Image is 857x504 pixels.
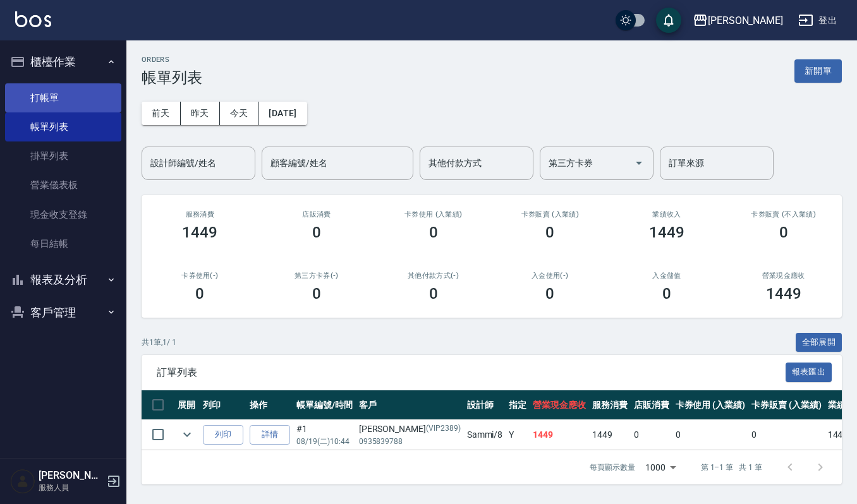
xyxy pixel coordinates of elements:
[220,102,259,125] button: 今天
[182,224,217,241] h3: 1449
[701,462,762,473] p: 第 1–1 筆 共 1 筆
[794,64,842,76] a: 新開單
[293,390,356,420] th: 帳單編號/時間
[708,13,783,28] div: [PERSON_NAME]
[5,141,121,171] a: 掛單列表
[5,229,121,258] a: 每日結帳
[766,285,801,303] h3: 1449
[157,366,786,379] span: 訂單列表
[748,390,825,420] th: 卡券販賣 (入業績)
[530,390,589,420] th: 營業現金應收
[142,69,202,87] h3: 帳單列表
[748,420,825,450] td: 0
[426,423,461,436] p: (VIP2389)
[464,390,506,420] th: 設計師
[274,210,360,219] h2: 店販消費
[359,436,461,447] p: 0935839788
[794,59,842,83] button: 新開單
[429,285,438,303] h3: 0
[5,171,121,200] a: 營業儀表板
[545,285,554,303] h3: 0
[312,285,321,303] h3: 0
[5,200,121,229] a: 現金收支登錄
[656,8,681,33] button: save
[5,112,121,141] a: 帳單列表
[312,224,321,241] h3: 0
[5,83,121,112] a: 打帳單
[390,210,477,219] h2: 卡券使用 (入業績)
[786,366,832,378] a: 報表匯出
[142,337,176,348] p: 共 1 筆, 1 / 1
[506,390,530,420] th: 指定
[246,390,293,420] th: 操作
[157,272,243,280] h2: 卡券使用(-)
[640,450,681,484] div: 1000
[142,56,202,64] h2: ORDERS
[506,420,530,450] td: Y
[10,469,35,494] img: Person
[250,425,290,445] a: 詳情
[296,436,353,447] p: 08/19 (二) 10:44
[662,285,671,303] h3: 0
[672,420,749,450] td: 0
[15,11,51,27] img: Logo
[157,210,243,219] h3: 服務消費
[624,272,710,280] h2: 入金儲值
[779,224,788,241] h3: 0
[688,8,788,33] button: [PERSON_NAME]
[203,425,243,445] button: 列印
[629,153,649,173] button: Open
[293,420,356,450] td: #1
[464,420,506,450] td: Sammi /8
[39,469,103,482] h5: [PERSON_NAME]
[786,363,832,382] button: 報表匯出
[195,285,204,303] h3: 0
[590,462,635,473] p: 每頁顯示數量
[530,420,589,450] td: 1449
[672,390,749,420] th: 卡券使用 (入業績)
[649,224,684,241] h3: 1449
[200,390,246,420] th: 列印
[142,102,181,125] button: 前天
[740,210,827,219] h2: 卡券販賣 (不入業績)
[5,296,121,329] button: 客戶管理
[274,272,360,280] h2: 第三方卡券(-)
[174,390,200,420] th: 展開
[631,420,672,450] td: 0
[429,224,438,241] h3: 0
[624,210,710,219] h2: 業績收入
[181,102,220,125] button: 昨天
[740,272,827,280] h2: 營業現金應收
[258,102,307,125] button: [DATE]
[796,333,842,352] button: 全部展開
[359,423,461,436] div: [PERSON_NAME]
[507,272,593,280] h2: 入金使用(-)
[631,390,672,420] th: 店販消費
[178,425,197,444] button: expand row
[793,9,842,32] button: 登出
[39,482,103,493] p: 服務人員
[5,45,121,78] button: 櫃檯作業
[589,420,631,450] td: 1449
[5,263,121,296] button: 報表及分析
[507,210,593,219] h2: 卡券販賣 (入業績)
[356,390,464,420] th: 客戶
[390,272,477,280] h2: 其他付款方式(-)
[545,224,554,241] h3: 0
[589,390,631,420] th: 服務消費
